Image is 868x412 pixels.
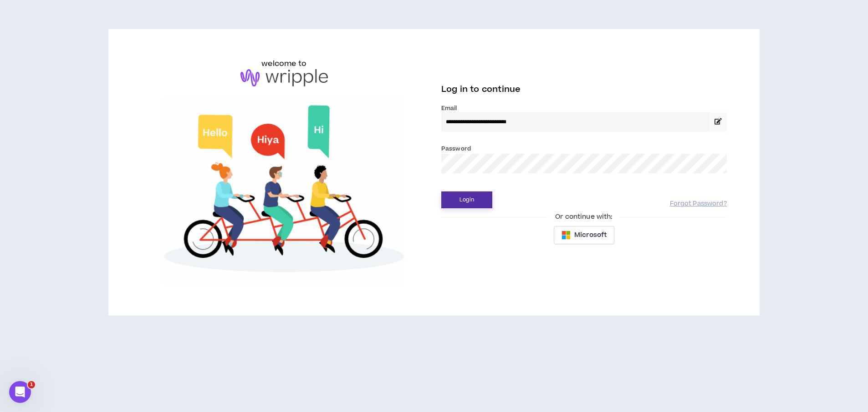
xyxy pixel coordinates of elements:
a: Forgot Password? [670,200,727,208]
span: Log in to continue [441,84,521,95]
span: Microsoft [574,230,607,240]
button: Login [441,191,492,208]
img: logo-brand.png [240,69,328,86]
span: 1 [28,381,35,388]
label: Email [441,104,727,112]
iframe: Intercom live chat [9,381,31,403]
button: Microsoft [554,226,614,244]
h6: welcome to [261,58,306,69]
span: Or continue with: [549,212,619,222]
label: Password [441,145,471,153]
img: Welcome to Wripple [141,95,427,286]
